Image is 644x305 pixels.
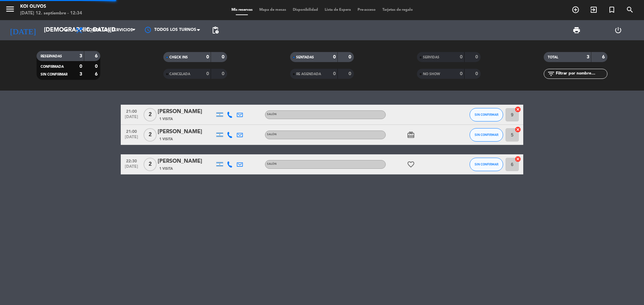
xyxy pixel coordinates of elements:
[41,73,67,76] span: SIN CONFIRMAR
[475,71,479,76] strong: 0
[256,8,289,12] span: Mapa de mesas
[206,71,209,76] strong: 0
[333,55,336,59] strong: 0
[5,4,15,16] button: menu
[123,115,140,122] span: [DATE]
[169,72,190,76] span: CANCELADA
[158,157,215,166] div: [PERSON_NAME]
[470,108,503,121] button: SIN CONFIRMAR
[206,55,209,59] strong: 0
[515,126,521,133] i: cancel
[79,64,82,69] strong: 0
[626,6,634,14] i: search
[267,113,277,116] span: SALÓN
[470,128,503,142] button: SIN CONFIRMAR
[354,8,379,12] span: Pre-acceso
[614,26,622,34] i: power_settings_new
[79,54,82,58] strong: 3
[548,56,558,59] span: TOTAL
[587,55,589,59] strong: 3
[123,107,140,115] span: 21:00
[379,8,416,12] span: Tarjetas de regalo
[515,156,521,162] i: cancel
[20,10,82,17] div: [DATE] 12. septiembre - 12:34
[590,6,598,14] i: exit_to_app
[159,137,173,142] span: 1 Visita
[407,160,415,168] i: favorite_border
[475,162,498,166] span: SIN CONFIRMAR
[333,71,336,76] strong: 0
[515,106,521,113] i: cancel
[144,108,157,121] span: 2
[169,56,188,59] span: CHECK INS
[144,128,157,142] span: 2
[95,54,99,58] strong: 6
[123,157,140,164] span: 22:30
[470,158,503,171] button: SIN CONFIRMAR
[123,127,140,135] span: 21:00
[296,56,314,59] span: SENTADAS
[555,70,607,78] input: Filtrar por nombre...
[572,6,580,14] i: add_circle_outline
[267,133,277,136] span: SALÓN
[475,113,498,116] span: SIN CONFIRMAR
[475,133,498,137] span: SIN CONFIRMAR
[321,8,354,12] span: Lista de Espera
[95,64,99,69] strong: 0
[407,131,415,139] i: card_giftcard
[158,128,215,136] div: [PERSON_NAME]
[158,107,215,116] div: [PERSON_NAME]
[267,163,277,165] span: SALÓN
[5,4,15,14] i: menu
[41,55,62,58] span: RESERVADAS
[41,65,64,68] span: CONFIRMADA
[87,28,133,33] span: Todos los servicios
[95,72,99,77] strong: 6
[222,55,226,59] strong: 0
[228,8,256,12] span: Mis reservas
[159,166,173,171] span: 1 Visita
[573,26,581,34] span: print
[211,26,219,34] span: pending_actions
[20,3,82,10] div: KOI OLIVOS
[602,55,606,59] strong: 6
[123,164,140,172] span: [DATE]
[144,158,157,171] span: 2
[289,8,321,12] span: Disponibilidad
[423,56,439,59] span: SERVIDAS
[460,71,463,76] strong: 0
[608,6,616,14] i: turned_in_not
[159,116,173,122] span: 1 Visita
[222,71,226,76] strong: 0
[296,72,321,76] span: RE AGENDADA
[460,55,463,59] strong: 0
[79,72,82,77] strong: 3
[597,20,639,40] div: LOG OUT
[547,70,555,78] i: filter_list
[5,23,41,38] i: [DATE]
[475,55,479,59] strong: 0
[348,55,353,59] strong: 0
[123,135,140,143] span: [DATE]
[423,72,440,76] span: NO SHOW
[62,26,70,34] i: arrow_drop_down
[348,71,353,76] strong: 0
